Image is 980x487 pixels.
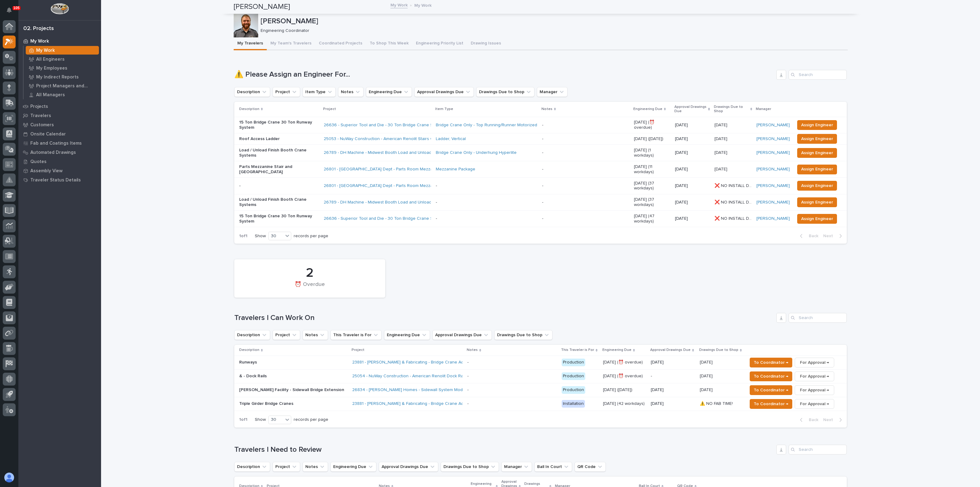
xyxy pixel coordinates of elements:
button: Notes [303,330,328,340]
p: ❌ NO INSTALL DATE! [714,215,753,221]
button: Next [821,417,847,423]
span: Assign Engineer [801,121,833,129]
span: To Coordinator → [754,359,788,366]
button: Project [273,330,300,340]
p: - [436,200,537,205]
button: Manager [537,87,567,97]
p: Projects [30,104,48,109]
a: My Employees [24,64,101,72]
button: Notifications [3,4,16,17]
div: 30 [269,417,283,423]
button: To Shop This Week [366,37,412,50]
a: My Indirect Reports [24,73,101,81]
p: Notes [541,106,552,112]
a: 23881 - [PERSON_NAME] & Fabricating - Bridge Crane Addition [352,401,474,406]
div: - [542,183,543,188]
a: [PERSON_NAME] [756,200,790,205]
p: records per page [294,417,328,422]
p: Fab and Coatings Items [30,141,82,146]
p: [DATE] [651,360,695,365]
a: [PERSON_NAME] [756,167,790,172]
p: ❌ NO INSTALL DATE! [714,199,753,205]
p: - [436,183,537,188]
span: To Coordinator → [754,386,788,394]
div: ⏰ Overdue [245,281,375,294]
p: All Managers [36,92,65,98]
a: All Engineers [24,55,101,63]
span: Assign Engineer [801,135,833,143]
div: - [542,123,543,128]
a: [PERSON_NAME] [756,183,790,188]
p: Load / Unload Finish Booth Crane Systems [239,197,319,207]
div: - [542,167,543,172]
a: All Managers [24,90,101,99]
p: - [651,374,695,379]
span: Assign Engineer [801,182,833,189]
p: Engineering Coordinator [261,28,843,33]
p: 15 Ton Bridge Crane 30 Ton Runway System [239,214,319,224]
div: 02. Projects [23,25,54,32]
button: Notes [338,87,364,97]
button: Description [234,462,270,472]
p: [DATE] [714,135,729,142]
a: Assembly View [18,166,101,175]
p: Drawings Due to Shop [699,347,738,353]
a: My Work [24,46,101,55]
a: Projects [18,102,101,111]
p: [DATE] ([DATE]) [634,136,670,142]
tr: 15 Ton Bridge Crane 30 Ton Runway System26636 - Superior Tool and Die - 30 Ton Bridge Crane Syste... [234,117,847,133]
a: Bridge Crane Only - Underhung Hyperlite [436,150,517,155]
p: [DATE] (37 workdays) [634,181,670,191]
p: ⚠️ NO FAB TIME! [700,400,734,406]
span: To Coordinator → [754,373,788,380]
button: Assign Engineer [797,134,837,144]
button: Notes [303,462,328,472]
button: To Coordinator → [750,399,792,409]
span: For Approval → [800,400,829,408]
div: Search [789,70,847,80]
a: Travelers [18,111,101,120]
button: Ball In Court [534,462,572,472]
p: Description [239,347,259,353]
p: Item Type [435,106,453,112]
a: Traveler Status Details [18,175,101,185]
button: Manager [501,462,532,472]
tr: Load / Unload Finish Booth Crane Systems26789 - DH Machine - Midwest Booth Load and Unload Statio... [234,145,847,161]
p: Approval Drawings Due [650,347,691,353]
tr: [PERSON_NAME] Facility - Sidewall Bridge Extension26834 - [PERSON_NAME] Homes - Sidewall System M... [234,383,847,397]
p: [DATE] (⏰ overdue) [603,360,646,365]
a: My Work [390,1,408,8]
a: [PERSON_NAME] [756,150,790,155]
input: Search [789,445,847,455]
button: My Team's Travelers [267,37,315,50]
a: 26801 - [GEOGRAPHIC_DATA] Dept - Parts Room Mezzanine and Stairs with Gate [324,167,482,172]
a: 26834 - [PERSON_NAME] Homes - Sidewall System Modification and P-Wall Set System [352,387,522,393]
button: Approval Drawings Due [414,87,474,97]
div: - [542,216,543,221]
p: [DATE] [675,216,709,221]
button: To Coordinator → [750,358,792,367]
p: 105 [13,6,20,10]
button: Description [234,87,270,97]
button: For Approval → [795,358,834,367]
span: Back [805,233,818,239]
tr: Roof Access Ladder25053 - NuWay Construction - American Renolit Stairs Guardrail and Roof Ladder ... [234,133,847,145]
div: - [542,200,543,205]
p: [DATE] (37 workdays) [634,197,670,207]
button: For Approval → [795,385,834,395]
p: [DATE] (⏰ overdue) [603,374,646,379]
span: For Approval → [800,373,829,380]
p: Manager [756,106,771,112]
p: Show [255,417,266,422]
p: [DATE] (⏰ overdue) [634,120,670,130]
tr: -26801 - [GEOGRAPHIC_DATA] Dept - Parts Room Mezzanine and Stairs with Gate -- [DATE] (37 workday... [234,177,847,194]
div: - [467,401,469,406]
p: Approval Drawings Due [674,104,707,115]
p: Description [239,106,259,112]
button: Engineering Priority List [412,37,467,50]
a: 26636 - Superior Tool and Die - 30 Ton Bridge Crane System (2) 15 Ton Double Girder [324,216,494,221]
p: [DATE] (1 workdays) [634,148,670,158]
span: Next [823,417,837,423]
a: Ladder, Vertical [436,136,466,142]
p: This Traveler is For [561,347,594,353]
